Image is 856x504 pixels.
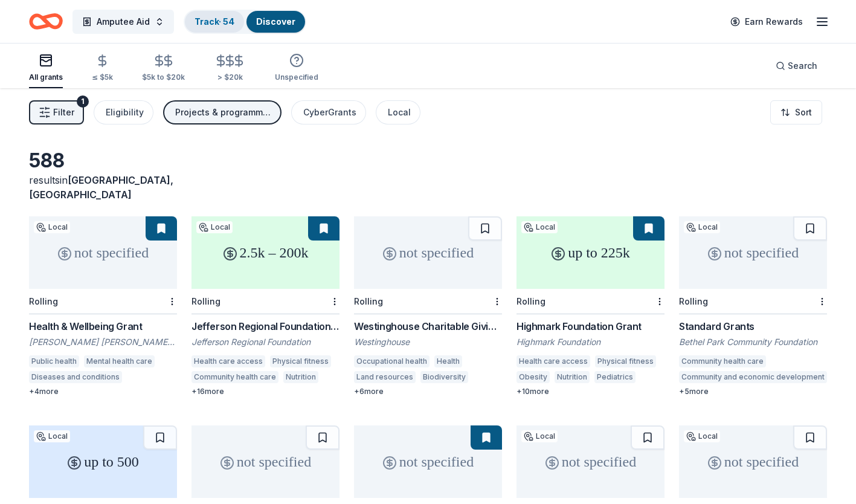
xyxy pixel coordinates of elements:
[354,319,502,334] div: Westinghouse Charitable Giving Program
[29,355,79,367] div: Public health
[191,425,340,498] div: not specified
[29,336,177,348] div: [PERSON_NAME] [PERSON_NAME] Foundation
[303,105,356,120] div: CyberGrants
[354,336,502,348] div: Westinghouse
[679,387,827,396] div: + 5 more
[191,371,278,383] div: Community health care
[214,49,246,88] button: > $20k
[29,371,122,383] div: Diseases and conditions
[679,371,827,383] div: Community and economic development
[142,73,185,82] div: $5k to $20k
[516,425,665,498] div: not specified
[684,221,720,233] div: Local
[97,15,150,29] span: Amputee Aid
[29,149,177,173] div: 588
[679,319,827,334] div: Standard Grants
[770,100,822,124] button: Sort
[196,221,233,233] div: Local
[388,105,411,120] div: Local
[521,221,558,233] div: Local
[191,216,340,396] a: 2.5k – 200kLocalRollingJefferson Regional Foundation GrantsJefferson Regional FoundationHealth ca...
[184,10,306,34] button: Track· 54Discover
[270,355,331,367] div: Physical fitness
[354,371,416,383] div: Land resources
[142,49,185,88] button: $5k to $20k
[34,221,70,233] div: Local
[92,49,113,88] button: ≤ $5k
[594,371,636,383] div: Pediatrics
[434,355,462,367] div: Health
[53,105,74,120] span: Filter
[94,100,153,124] button: Eligibility
[34,430,70,442] div: Local
[77,95,89,108] div: 1
[106,105,144,120] div: Eligibility
[723,11,810,33] a: Earn Rewards
[283,371,318,383] div: Nutrition
[766,54,827,78] button: Search
[291,100,366,124] button: CyberGrants
[29,174,173,201] span: [GEOGRAPHIC_DATA], [GEOGRAPHIC_DATA]
[516,296,545,306] div: Rolling
[516,371,550,383] div: Obesity
[191,387,340,396] div: + 16 more
[516,216,665,289] div: up to 225k
[84,355,155,367] div: Mental health care
[191,355,265,367] div: Health care access
[175,105,272,120] div: Projects & programming, General operations, Capital
[354,387,502,396] div: + 6 more
[376,100,420,124] button: Local
[516,216,665,396] a: up to 225kLocalRollingHighmark Foundation GrantHighmark FoundationHealth care accessPhysical fitn...
[29,387,177,396] div: + 4 more
[516,336,665,348] div: Highmark Foundation
[521,430,558,442] div: Local
[788,59,817,73] span: Search
[72,10,174,34] button: Amputee Aid
[29,216,177,289] div: not specified
[29,425,177,498] div: up to 500
[214,73,246,82] div: > $20k
[420,371,468,383] div: Biodiversity
[354,425,502,498] div: not specified
[163,100,282,124] button: Projects & programming, General operations, Capital
[555,371,590,383] div: Nutrition
[275,48,318,88] button: Unspecified
[679,296,708,306] div: Rolling
[29,100,84,124] button: Filter1
[516,387,665,396] div: + 10 more
[29,319,177,334] div: Health & Wellbeing Grant
[29,173,177,202] div: results
[92,73,113,82] div: ≤ $5k
[29,7,63,36] a: Home
[256,16,295,27] a: Discover
[679,216,827,396] a: not specifiedLocalRollingStandard GrantsBethel Park Community FoundationCommunity health careComm...
[516,355,590,367] div: Health care access
[684,430,720,442] div: Local
[595,355,656,367] div: Physical fitness
[195,16,234,27] a: Track· 54
[795,105,812,120] span: Sort
[679,216,827,289] div: not specified
[191,216,340,289] div: 2.5k – 200k
[679,355,766,367] div: Community health care
[275,73,318,82] div: Unspecified
[679,336,827,348] div: Bethel Park Community Foundation
[191,336,340,348] div: Jefferson Regional Foundation
[29,48,63,88] button: All grants
[29,296,58,306] div: Rolling
[354,296,383,306] div: Rolling
[679,425,827,498] div: not specified
[354,355,430,367] div: Occupational health
[191,319,340,334] div: Jefferson Regional Foundation Grants
[29,216,177,396] a: not specifiedLocalRollingHealth & Wellbeing Grant[PERSON_NAME] [PERSON_NAME] FoundationPublic hea...
[29,174,173,201] span: in
[354,216,502,289] div: not specified
[29,73,63,82] div: All grants
[516,319,665,334] div: Highmark Foundation Grant
[191,296,220,306] div: Rolling
[354,216,502,396] a: not specifiedRollingWestinghouse Charitable Giving ProgramWestinghouseOccupational healthHealthLa...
